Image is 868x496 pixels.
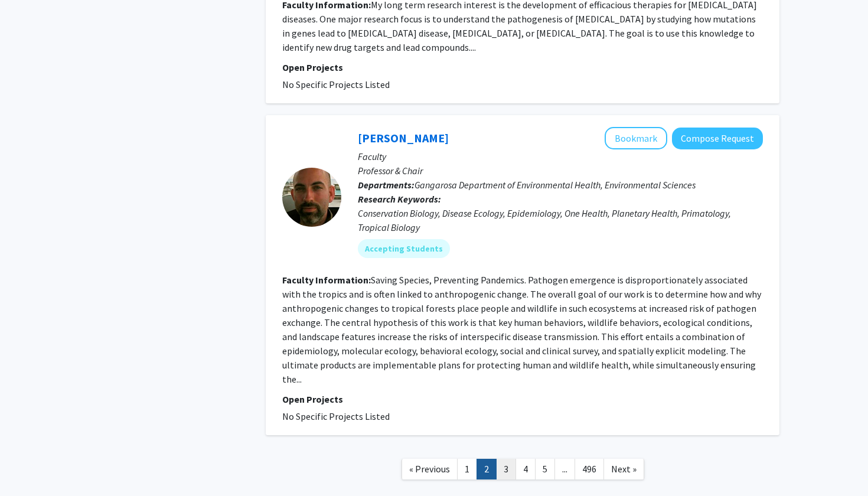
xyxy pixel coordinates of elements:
[415,179,696,191] span: Gangarosa Department of Environmental Health, Environmental Sciences
[358,149,763,164] p: Faculty
[575,459,604,479] a: 496
[672,128,763,149] button: Compose Request to Thomas Gillespie
[402,459,458,479] a: Previous
[358,239,450,258] mat-chip: Accepting Students
[282,60,763,74] p: Open Projects
[282,79,390,90] span: No Specific Projects Listed
[562,463,567,475] span: ...
[358,164,763,178] p: Professor & Chair
[282,410,390,422] span: No Specific Projects Listed
[358,193,441,205] b: Research Keywords:
[496,459,516,479] a: 3
[477,459,497,479] a: 2
[266,447,779,495] nav: Page navigation
[409,463,450,475] span: « Previous
[282,274,371,286] b: Faculty Information:
[603,459,644,479] a: Next
[358,179,415,191] b: Departments:
[535,459,555,479] a: 5
[457,459,477,479] a: 1
[282,392,763,406] p: Open Projects
[358,206,763,234] div: Conservation Biology, Disease Ecology, Epidemiology, One Health, Planetary Health, Primatology, T...
[358,130,449,145] a: [PERSON_NAME]
[605,127,667,149] button: Add Thomas Gillespie to Bookmarks
[611,463,637,475] span: Next »
[282,274,761,385] fg-read-more: Saving Species, Preventing Pandemics. Pathogen emergence is disproportionately associated with th...
[515,459,536,479] a: 4
[9,443,50,487] iframe: Chat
